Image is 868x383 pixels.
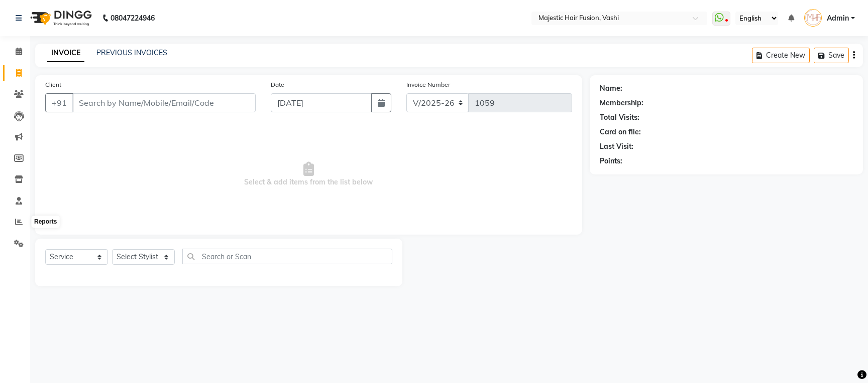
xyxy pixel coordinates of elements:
[182,249,392,264] input: Search or Scan
[45,80,61,89] label: Client
[32,216,59,228] div: Reports
[827,13,849,24] span: Admin
[600,83,622,94] div: Name:
[814,48,849,63] button: Save
[406,80,450,89] label: Invoice Number
[45,93,73,112] button: +91
[96,48,167,57] a: PREVIOUS INVOICES
[26,4,94,32] img: logo
[271,80,284,89] label: Date
[600,156,622,166] div: Points:
[72,93,256,112] input: Search by Name/Mobile/Email/Code
[600,112,639,123] div: Total Visits:
[600,98,643,108] div: Membership:
[111,4,155,32] b: 08047224946
[47,44,84,62] a: INVOICE
[45,124,572,225] span: Select & add items from the list below
[600,127,641,137] div: Card on file:
[600,141,633,152] div: Last Visit:
[804,9,822,27] img: Admin
[752,48,810,63] button: Create New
